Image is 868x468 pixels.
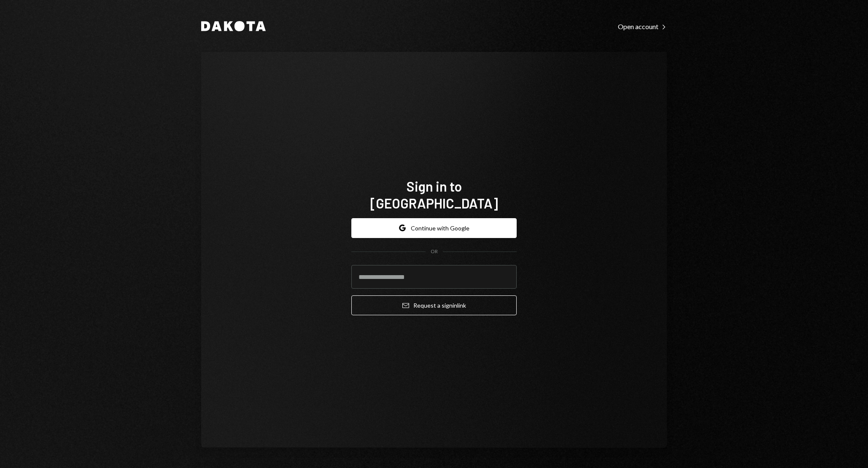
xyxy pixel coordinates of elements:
div: OR [431,248,438,255]
button: Continue with Google [351,218,517,238]
a: Open account [618,22,667,31]
button: Request a signinlink [351,295,517,315]
h1: Sign in to [GEOGRAPHIC_DATA] [351,178,517,211]
div: Open account [618,22,667,31]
